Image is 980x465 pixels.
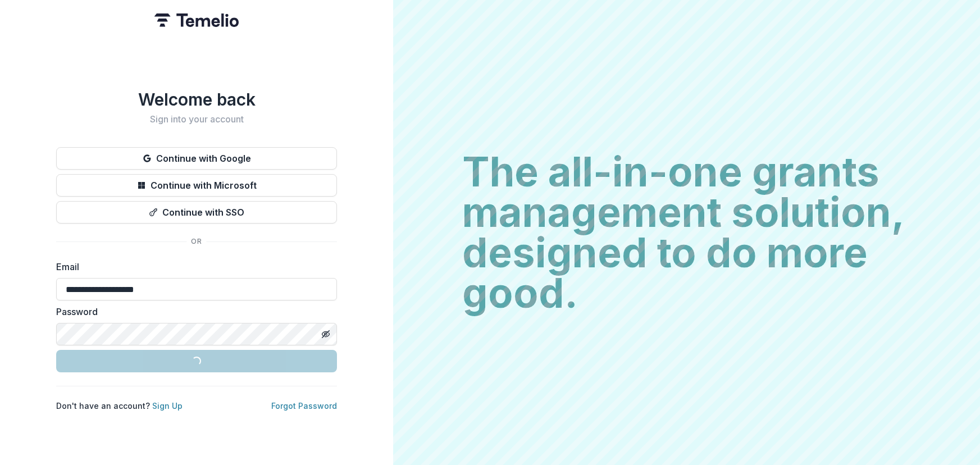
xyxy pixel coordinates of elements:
[56,260,330,273] label: Email
[56,89,337,110] h1: Welcome back
[56,305,330,318] label: Password
[317,325,335,343] button: Toggle password visibility
[56,147,337,170] button: Continue with Google
[56,114,337,125] h2: Sign into your account
[154,13,239,27] img: Temelio
[56,174,337,197] button: Continue with Microsoft
[56,400,183,412] p: Don't have an account?
[56,201,337,224] button: Continue with SSO
[152,401,183,411] a: Sign Up
[271,401,337,411] a: Forgot Password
